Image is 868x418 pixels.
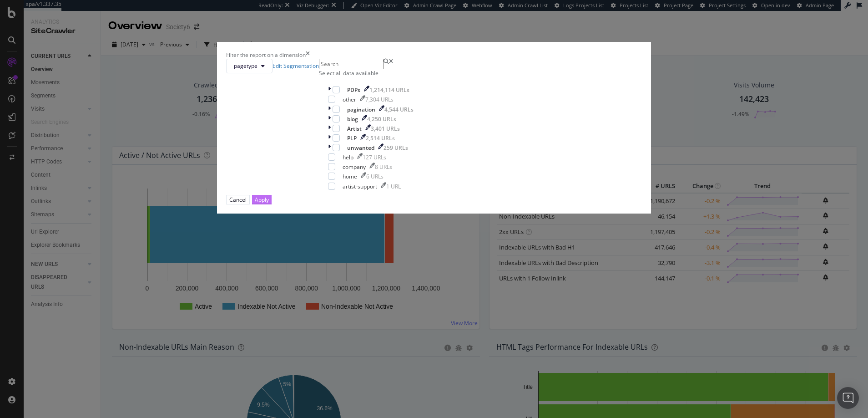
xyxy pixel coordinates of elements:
div: 6 URLs [366,173,384,180]
div: 259 URLs [384,144,408,152]
div: 127 URLs [363,153,386,161]
div: PLP [347,134,357,142]
div: 8 URLs [375,163,392,171]
div: Filter the report on a dimension [226,51,306,59]
button: Cancel [226,195,250,204]
div: company [343,163,366,171]
div: 7,304 URLs [365,96,394,103]
div: Open Intercom Messenger [837,387,859,409]
div: PDPs [347,86,360,94]
div: 1 URL [386,183,401,190]
div: help [343,153,353,161]
button: Apply [252,195,272,204]
div: Cancel [229,196,247,204]
div: pagination [347,106,375,113]
div: modal [217,42,651,214]
div: other [343,96,356,103]
div: 2,514 URLs [366,134,395,142]
span: pagetype [234,62,257,70]
div: unwanted [347,144,374,152]
a: Edit Segmentation [273,62,319,70]
div: home [343,173,357,180]
div: 4,250 URLs [367,115,396,123]
button: pagetype [226,59,273,73]
div: artist-support [343,183,377,190]
div: Artist [347,125,362,133]
div: 3,401 URLs [371,125,400,133]
input: Search [319,59,384,69]
div: blog [347,115,358,123]
div: Apply [255,196,269,204]
div: times [306,51,310,59]
div: Select all data available [319,69,423,77]
div: 4,544 URLs [384,106,414,113]
div: 1,214,114 URLs [369,86,409,94]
